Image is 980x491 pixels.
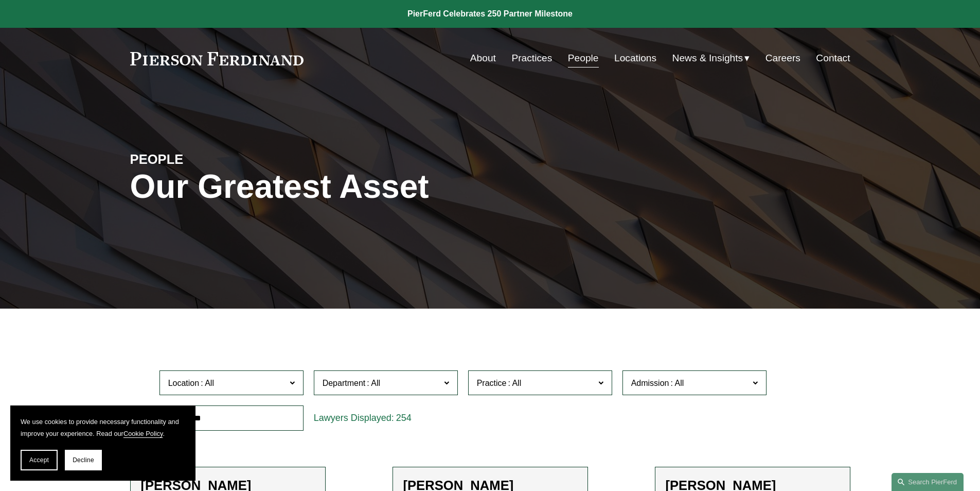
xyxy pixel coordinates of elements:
section: Cookie banner [10,405,195,481]
h4: PEOPLE [130,151,310,167]
span: Department [323,379,366,387]
span: Accept [29,456,49,464]
span: News & Insights [672,49,743,67]
button: Decline [65,450,102,470]
a: Locations [614,48,656,68]
h1: Our Greatest Asset [130,168,610,206]
span: Decline [73,456,94,464]
a: About [470,48,496,68]
a: Cookie Policy [123,430,163,437]
button: Accept [21,450,58,470]
a: Search this site [892,473,964,491]
p: We use cookies to provide necessary functionality and improve your experience. Read our . [21,416,185,439]
a: People [568,48,599,68]
span: 254 [396,413,412,423]
a: Practices [511,48,552,68]
span: Admission [631,379,669,387]
span: Location [168,379,200,387]
a: Contact [816,48,850,68]
a: folder dropdown [672,48,750,68]
span: Practice [477,379,507,387]
a: Careers [765,48,800,68]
